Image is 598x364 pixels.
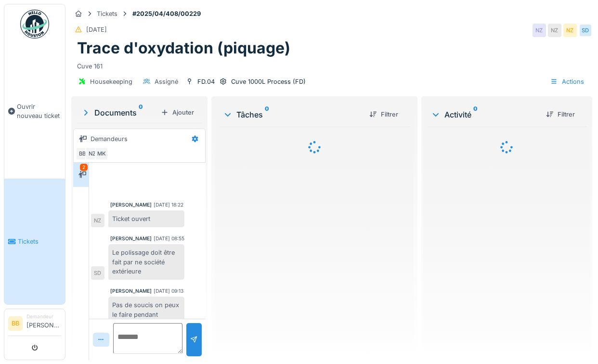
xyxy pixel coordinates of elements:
[563,24,577,37] div: NZ
[91,214,104,227] div: NZ
[473,109,478,120] sup: 0
[365,108,402,121] div: Filtrer
[579,24,592,37] div: SD
[110,201,152,208] div: [PERSON_NAME]
[108,297,184,332] div: Pas de soucis on peux le faire pendant shutdown
[157,106,198,119] div: Ajouter
[533,24,546,37] div: NZ
[548,24,561,37] div: NZ
[77,58,586,71] div: Cuve 161
[542,108,579,121] div: Filtrer
[8,316,23,331] li: BB
[129,9,205,18] strong: #2025/04/408/00229
[18,237,61,246] span: Tickets
[91,134,128,143] div: Demandeurs
[90,77,132,86] div: Housekeeping
[154,235,184,242] div: [DATE] 08:55
[20,10,49,39] img: Badge_color-CXgf-gQk.svg
[4,44,65,179] a: Ouvrir nouveau ticket
[91,266,104,280] div: SD
[265,109,269,120] sup: 0
[110,287,152,295] div: [PERSON_NAME]
[95,147,108,160] div: MK
[17,102,61,120] span: Ouvrir nouveau ticket
[154,287,183,295] div: [DATE] 09:13
[155,77,178,86] div: Assigné
[80,164,88,171] div: 2
[197,77,215,86] div: FD.04
[97,9,117,18] div: Tickets
[26,313,61,320] div: Demandeur
[8,313,61,336] a: BB Demandeur[PERSON_NAME]
[154,201,183,208] div: [DATE] 18:22
[26,313,61,334] li: [PERSON_NAME]
[81,107,157,118] div: Documents
[108,210,184,227] div: Ticket ouvert
[86,25,107,34] div: [DATE]
[76,147,89,160] div: BB
[110,235,152,242] div: [PERSON_NAME]
[431,109,538,120] div: Activité
[85,147,99,160] div: NZ
[139,107,143,118] sup: 0
[231,77,306,86] div: Cuve 1000L Process (FD)
[77,39,290,57] h1: Trace d'oxydation (piquage)
[546,75,588,89] div: Actions
[4,179,65,304] a: Tickets
[223,109,362,120] div: Tâches
[108,244,184,280] div: Le polissage doit être fait par ne société extérieure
